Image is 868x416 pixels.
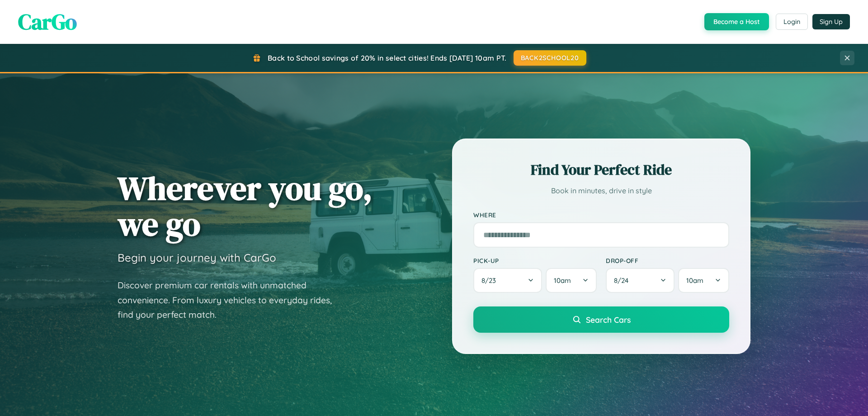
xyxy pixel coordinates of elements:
button: 8/24 [606,268,675,293]
label: Drop-off [606,257,729,264]
button: Login [776,14,808,30]
h2: Find Your Perfect Ride [473,160,729,180]
button: BACK2SCHOOL20 [514,50,586,66]
label: Pick-up [473,257,597,264]
span: 10am [554,276,571,285]
button: Search Cars [473,306,729,333]
p: Book in minutes, drive in style [473,184,729,197]
span: Back to School savings of 20% in select cities! Ends [DATE] 10am PT. [268,53,506,62]
span: 8 / 24 [614,276,633,285]
h1: Wherever you go, we go [118,170,373,242]
span: Search Cars [586,315,631,325]
label: Where [473,211,729,219]
button: Become a Host [704,13,769,30]
p: Discover premium car rentals with unmatched convenience. From luxury vehicles to everyday rides, ... [118,278,344,322]
button: 10am [546,268,597,293]
button: Sign Up [812,14,850,29]
h3: Begin your journey with CarGo [118,251,276,264]
span: 10am [686,276,703,285]
span: CarGo [18,7,77,37]
span: 8 / 23 [481,276,500,285]
button: 8/23 [473,268,542,293]
button: 10am [678,268,729,293]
